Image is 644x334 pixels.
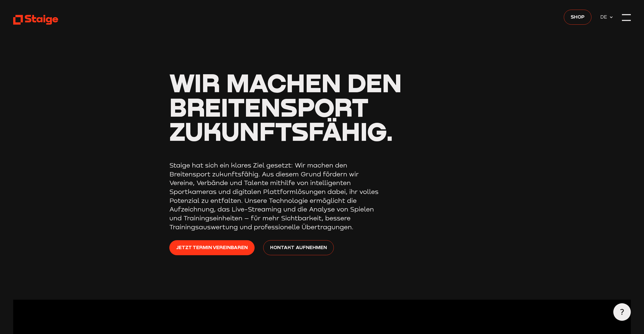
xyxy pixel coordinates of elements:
[270,244,327,251] span: Kontakt aufnehmen
[263,240,334,255] a: Kontakt aufnehmen
[169,240,255,255] a: Jetzt Termin vereinbaren
[169,67,402,146] span: Wir machen den Breitensport zukunftsfähig.
[564,10,591,24] a: Shop
[169,161,385,232] p: Staige hat sich ein klares Ziel gesetzt: Wir machen den Breitensport zukunftsfähig. Aus diesem Gr...
[176,244,248,251] span: Jetzt Termin vereinbaren
[571,13,585,21] span: Shop
[600,13,609,21] span: DE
